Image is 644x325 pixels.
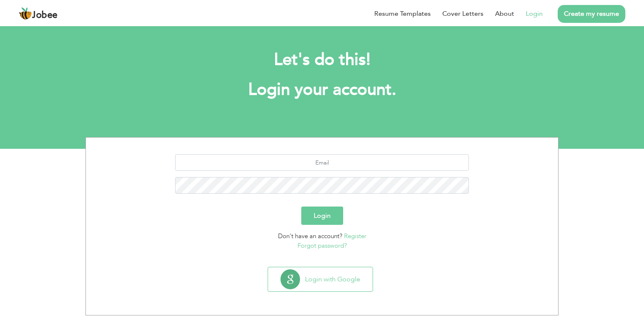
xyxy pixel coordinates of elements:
a: About [495,9,514,19]
a: Resume Templates [374,9,431,19]
a: Jobee [19,7,58,20]
span: Jobee [32,11,58,20]
button: Login [301,207,343,225]
h2: Let's do this! [98,49,546,71]
img: jobee.io [19,7,32,20]
input: Email [175,154,469,171]
span: Don't have an account? [278,232,342,240]
a: Create my resume [558,5,625,23]
a: Login [526,9,543,19]
button: Login with Google [268,267,373,291]
h1: Login your account. [98,79,546,101]
a: Register [344,232,366,240]
a: Cover Letters [442,9,483,19]
a: Forgot password? [298,241,347,250]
